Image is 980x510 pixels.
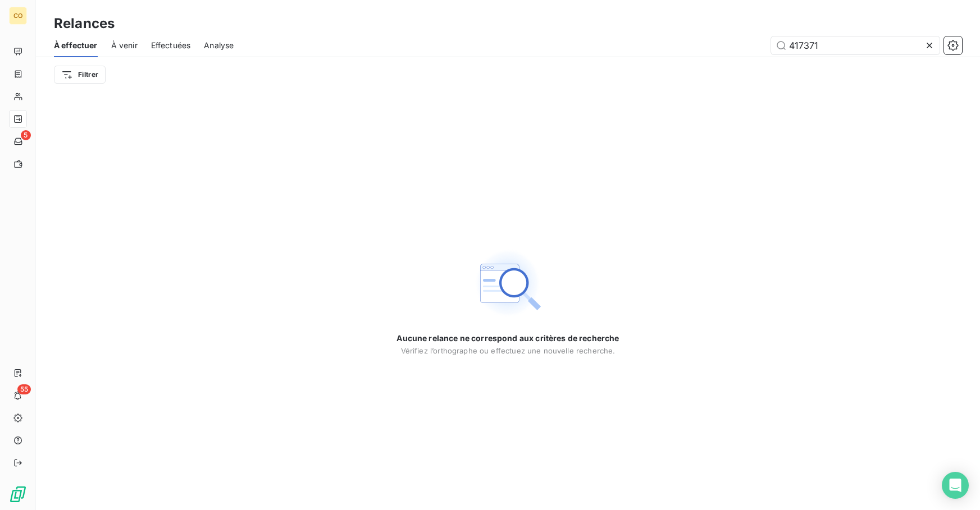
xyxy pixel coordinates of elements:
[21,130,31,140] span: 5
[472,247,544,319] img: Empty state
[54,66,106,84] button: Filtrer
[111,40,138,51] span: À venir
[54,13,115,34] h3: Relances
[151,40,191,51] span: Effectuées
[942,472,969,499] div: Open Intercom Messenger
[17,384,31,394] span: 55
[54,40,98,51] span: À effectuer
[771,36,940,54] input: Rechercher
[9,7,27,25] div: CO
[401,346,616,355] span: Vérifiez l’orthographe ou effectuez une nouvelle recherche.
[9,485,27,503] img: Logo LeanPay
[204,40,234,51] span: Analyse
[396,333,619,344] span: Aucune relance ne correspond aux critères de recherche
